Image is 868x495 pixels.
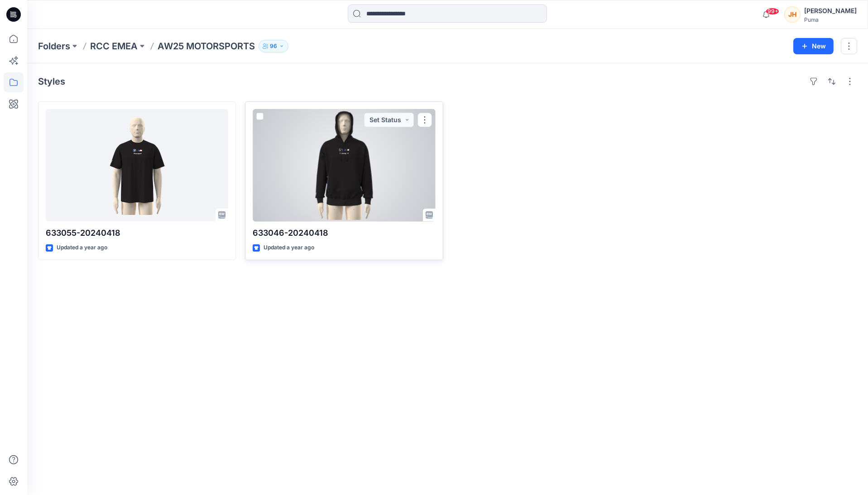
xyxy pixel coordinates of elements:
p: Updated a year ago [264,243,314,252]
span: 99+ [766,8,779,15]
div: Puma [804,16,857,23]
a: 633046-20240418 [253,109,435,221]
p: Updated a year ago [57,243,107,252]
p: AW25 MOTORSPORTS [158,40,255,52]
p: 96 [270,41,277,51]
div: JH [784,6,801,23]
p: 633046-20240418 [253,227,435,239]
a: Folders [38,40,70,52]
a: RCC EMEA [90,40,138,52]
button: 96 [259,40,288,52]
button: New [793,38,834,54]
a: 633055-20240418 [46,109,228,221]
p: 633055-20240418 [46,227,228,239]
div: [PERSON_NAME] [804,5,857,16]
h4: Styles [38,76,65,87]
